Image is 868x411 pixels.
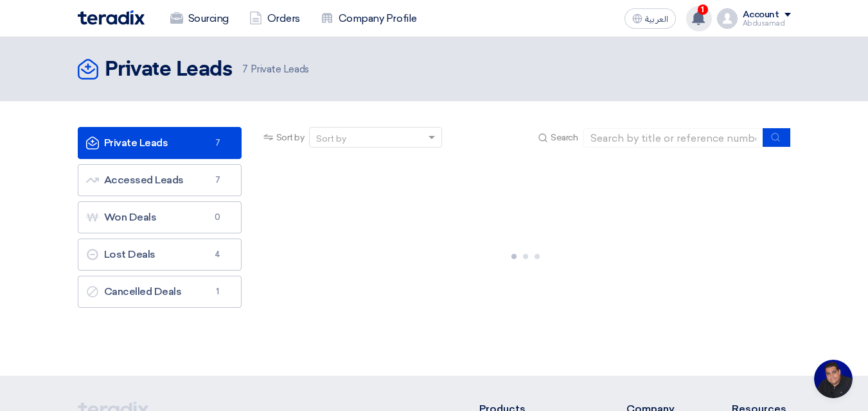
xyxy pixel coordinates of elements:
[551,131,578,144] span: Search
[698,4,708,15] span: 1
[78,127,242,159] a: Private Leads7
[105,57,233,83] h2: Private Leads
[78,164,242,196] a: Accessed Leads7
[210,137,226,149] span: 7
[210,211,226,224] span: 0
[210,248,226,261] span: 4
[310,4,427,33] a: Company Profile
[160,4,239,33] a: Sourcing
[276,131,305,144] span: Sort by
[717,8,738,29] img: profile_test.png
[210,285,226,298] span: 1
[242,62,308,77] span: Private Leads
[242,63,248,75] span: 7
[78,10,145,25] img: Teradix logo
[743,10,779,21] div: Account
[645,15,668,24] span: العربية
[239,4,310,33] a: Orders
[78,276,242,308] a: Cancelled Deals1
[814,360,853,398] div: Open chat
[78,201,242,233] a: Won Deals0
[210,174,226,187] span: 7
[624,8,676,29] button: العربية
[316,132,346,146] div: Sort by
[78,239,242,271] a: Lost Deals4
[583,128,763,147] input: Search by title or reference number
[743,20,791,27] div: Abdusamad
